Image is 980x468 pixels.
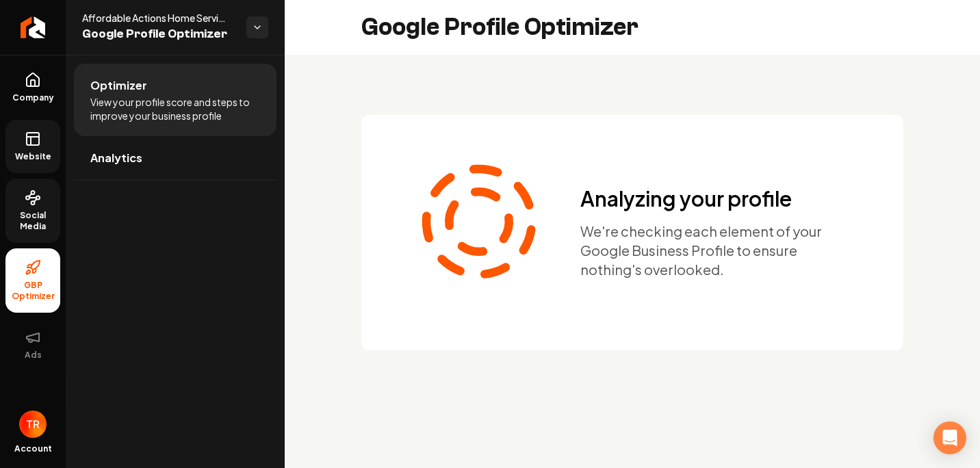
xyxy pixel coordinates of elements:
[14,443,52,454] span: Account
[5,120,60,173] a: Website
[5,280,60,302] span: GBP Optimizer
[10,151,57,162] span: Website
[90,95,260,122] span: View your profile score and steps to improve your business profile
[82,25,235,44] span: Google Profile Optimizer
[90,77,147,94] span: Optimizer
[82,11,235,25] span: Affordable Actions Home Services llc
[933,421,966,454] div: Open Intercom Messenger
[580,186,854,211] h1: Analyzing your profile
[21,16,46,38] img: Rebolt Logo
[90,150,142,166] span: Analytics
[5,210,60,232] span: Social Media
[580,222,854,279] p: We're checking each element of your Google Business Profile to ensure nothing's overlooked.
[19,350,47,361] span: Ads
[5,318,60,372] button: Ads
[5,61,60,114] a: Company
[7,92,60,103] span: Company
[19,411,47,438] img: Tyler Rob
[19,411,47,438] button: Open user button
[361,14,639,41] h2: Google Profile Optimizer
[74,136,276,180] a: Analytics
[5,179,60,243] a: Social Media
